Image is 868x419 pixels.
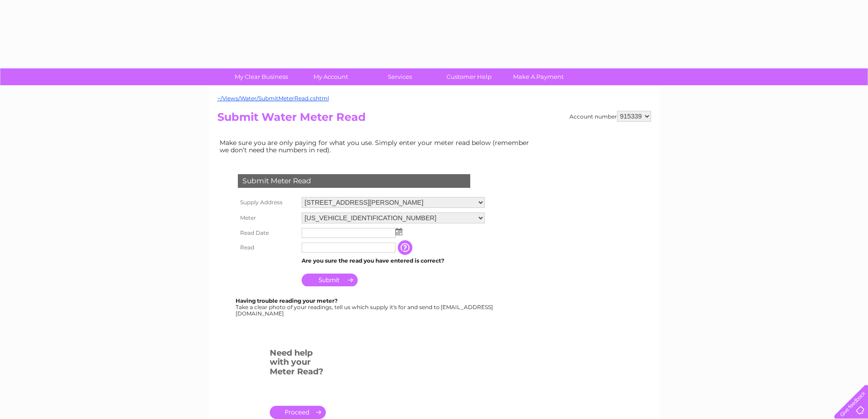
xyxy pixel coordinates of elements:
input: Submit [302,274,358,286]
div: Take a clear photo of your readings, tell us which supply it's for and send to [EMAIL_ADDRESS][DO... [236,298,494,316]
a: Make A Payment [501,68,576,85]
a: ~/Views/Water/SubmitMeterRead.cshtml [217,95,329,102]
th: Read Date [236,226,299,240]
td: Make sure you are only paying for what you use. Simply enter your meter read below (remember we d... [217,137,536,156]
img: ... [395,228,402,235]
th: Read [236,240,299,255]
b: Having trouble reading your meter? [236,297,338,304]
div: Submit Meter Read [238,174,470,188]
th: Supply Address [236,195,299,210]
a: . [270,406,326,419]
a: My Account [293,68,368,85]
td: Are you sure the read you have entered is correct? [299,255,487,267]
a: Services [362,68,437,85]
h3: Need help with your Meter Read? [270,347,326,381]
div: Account number [570,111,651,122]
input: Information [398,240,414,255]
a: My Clear Business [224,68,299,85]
a: Customer Help [431,68,507,85]
h2: Submit Water Meter Read [217,111,651,128]
th: Meter [236,210,299,226]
